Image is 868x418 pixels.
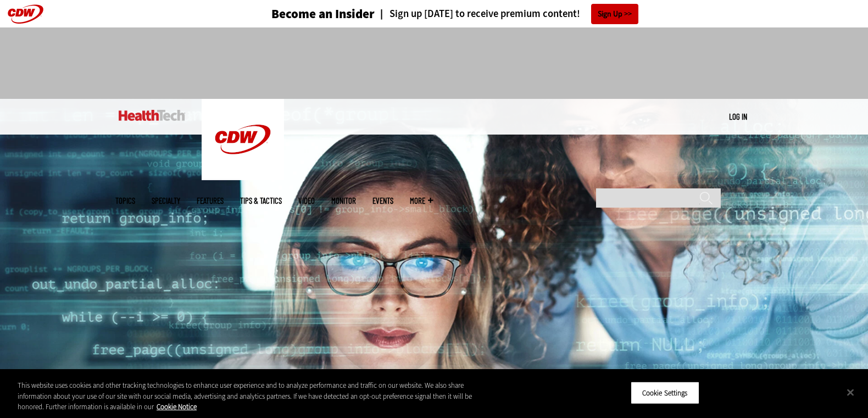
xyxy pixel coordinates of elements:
[240,197,282,205] a: Tips & Tactics
[115,197,135,205] span: Topics
[202,99,284,180] img: Home
[230,8,375,20] a: Become an Insider
[119,110,185,121] img: Home
[18,380,477,413] div: This website uses cookies and other tracking technologies to enhance user experience and to analy...
[375,9,580,19] a: Sign up [DATE] to receive premium content!
[591,4,638,24] a: Sign Up
[410,197,433,205] span: More
[202,171,284,183] a: CDW
[197,197,224,205] a: Features
[271,8,375,20] h3: Become an Insider
[631,381,699,404] button: Cookie Settings
[729,111,747,122] div: User menu
[838,380,863,404] button: Close
[234,38,634,88] iframe: advertisement
[331,197,356,205] a: MonITor
[157,402,197,411] a: More information about your privacy
[372,197,393,205] a: Events
[152,197,180,205] span: Specialty
[729,112,747,121] a: Log in
[298,197,315,205] a: Video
